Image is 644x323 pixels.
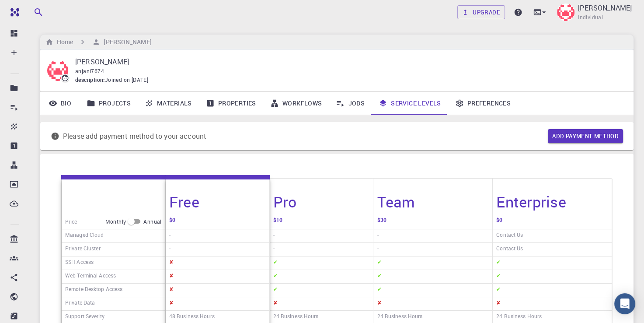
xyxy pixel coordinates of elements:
a: Preferences [448,92,518,115]
h6: - [377,230,378,242]
h6: Web Terminal Access [65,271,116,282]
p: [PERSON_NAME] [578,3,632,13]
span: Joined on [DATE] [105,76,148,84]
h4: Team [377,193,415,211]
a: Upgrade [457,5,505,19]
h6: Support Severity [65,312,104,323]
span: description : [75,76,105,84]
h6: $0 [496,215,502,228]
h6: Contact Us [496,244,523,255]
h6: $0 [169,215,175,228]
h6: Contact Us [496,230,523,242]
h6: [PERSON_NAME] [100,37,151,47]
span: Monthly [105,218,126,226]
img: Dr Anjani Kumar Pandey [557,4,574,21]
a: Service Levels [372,92,448,115]
a: Projects [80,92,138,115]
nav: breadcrumb [44,37,153,47]
h6: ✔ [496,257,501,269]
p: [PERSON_NAME] [75,56,620,67]
h6: ✔ [496,284,501,296]
h6: ✔ [496,271,501,282]
h6: Price [65,217,77,226]
h6: - [377,244,378,255]
h6: ✘ [169,284,174,296]
span: Support [17,6,49,14]
h6: ✔ [377,271,381,282]
a: Bio [40,92,80,115]
a: Properties [199,92,263,115]
h6: $10 [273,215,282,228]
h6: ✘ [273,298,278,309]
p: Please add payment method to your account [63,131,206,141]
h6: - [169,244,171,255]
h6: ✔ [273,271,278,282]
h6: ✔ [377,284,381,296]
a: Workflows [263,92,329,115]
span: anjani7674 [75,67,104,74]
h6: 24 Business Hours [496,312,542,323]
h4: Pro [273,193,297,211]
h6: ✔ [377,257,381,269]
h6: - [273,244,275,255]
h6: 24 Business Hours [377,312,422,323]
h6: - [273,230,275,242]
h6: $30 [377,215,386,228]
h6: Home [53,37,73,47]
h6: Remote Desktop Access [65,284,122,296]
div: Open Intercom Messenger [614,293,635,314]
h6: - [169,230,171,242]
h4: Enterprise [496,193,566,211]
button: Add payment method [548,129,623,143]
a: Jobs [329,92,372,115]
img: logo [7,8,19,17]
h6: SSH Access [65,257,94,269]
h6: ✔ [273,257,278,269]
h6: ✘ [169,298,174,309]
h6: 48 Business Hours [169,312,215,323]
span: Individual [578,13,603,22]
a: Materials [138,92,199,115]
h6: Private Data [65,298,95,309]
h6: ✘ [496,298,501,309]
h6: ✘ [169,257,174,269]
h6: ✘ [169,271,174,282]
h6: Managed Cloud [65,230,104,242]
span: Annual [143,218,161,226]
h6: Private Cluster [65,244,101,255]
h4: Free [169,193,199,211]
h6: ✔ [273,284,278,296]
h6: ✘ [377,298,381,309]
h6: 24 Business Hours [273,312,319,323]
